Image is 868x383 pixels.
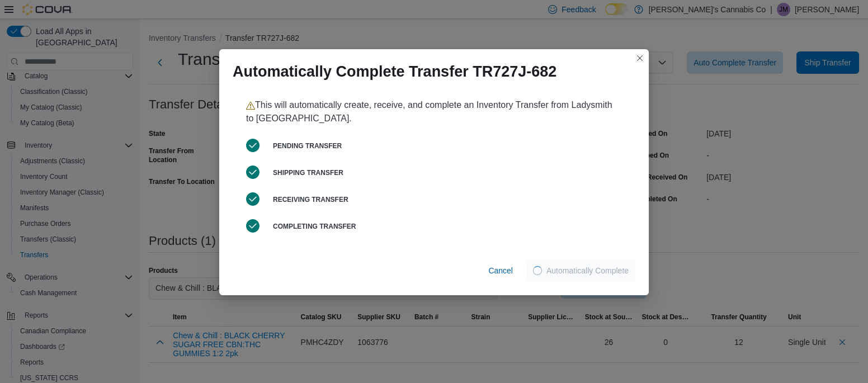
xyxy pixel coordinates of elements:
[532,265,544,277] span: Loading
[273,141,622,150] h6: Pending Transfer
[246,98,622,125] p: This will automatically create, receive, and complete an Inventory Transfer from Ladysmith to [GE...
[484,259,517,282] button: Cancel
[488,265,513,276] span: Cancel
[633,51,647,65] button: Closes this modal window
[526,259,635,282] button: LoadingAutomatically Complete
[273,222,622,231] h6: Completing Transfer
[273,195,622,204] h6: Receiving Transfer
[546,265,629,276] span: Automatically Complete
[233,63,556,81] h1: Automatically Complete Transfer TR727J-682
[273,168,622,177] h6: Shipping Transfer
